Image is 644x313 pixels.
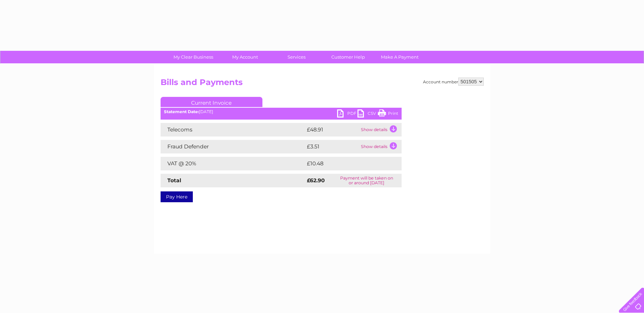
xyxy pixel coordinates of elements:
div: [DATE] [161,109,402,114]
a: Make A Payment [372,51,428,63]
h2: Bills and Payments [161,78,484,90]
td: £48.91 [305,123,359,137]
a: Customer Help [320,51,376,63]
a: Pay Here [161,191,193,202]
a: My Clear Business [165,51,221,63]
a: My Account [217,51,273,63]
td: Fraud Defender [161,140,305,153]
strong: Total [167,177,181,184]
td: £10.48 [305,157,388,170]
div: Account number [423,78,484,86]
td: Telecoms [161,123,305,137]
td: Payment will be taken on or around [DATE] [332,174,402,187]
td: Show details [359,123,402,137]
strong: £62.90 [307,177,325,184]
a: Services [269,51,325,63]
b: Statement Date: [164,109,199,114]
td: £3.51 [305,140,359,153]
a: Current Invoice [161,97,262,107]
td: VAT @ 20% [161,157,305,170]
td: Show details [359,140,402,153]
a: PDF [337,109,357,119]
a: CSV [357,109,378,119]
a: Print [378,109,398,119]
